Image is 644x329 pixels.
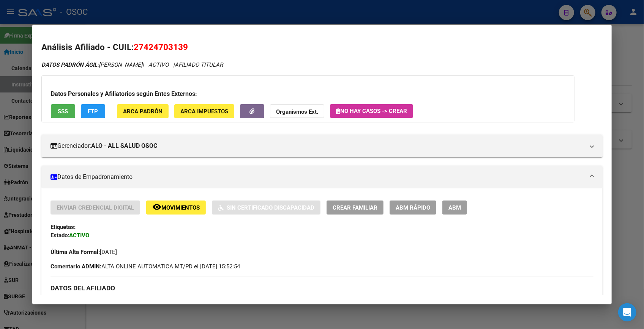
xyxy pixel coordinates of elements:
button: Sin Certificado Discapacidad [212,201,320,215]
i: | ACTIVO | [41,61,223,68]
span: ARCA Impuestos [180,108,228,115]
h2: Análisis Afiliado - CUIL: [41,41,603,54]
mat-panel-title: Gerenciador: [51,141,584,150]
strong: Estado: [51,232,69,239]
mat-expansion-panel-header: Datos de Empadronamiento [41,166,603,188]
span: Movimientos [161,204,200,211]
span: ARCA Padrón [123,108,163,115]
span: [DATE] [51,249,117,255]
button: Organismos Ext. [270,104,324,118]
button: ARCA Impuestos [174,104,234,118]
span: FTP [88,108,98,115]
button: SSS [51,104,75,118]
div: Open Intercom Messenger [618,303,636,321]
span: Sin Certificado Discapacidad [227,204,314,211]
button: Enviar Credencial Digital [51,201,140,215]
span: ABM Rápido [396,204,430,211]
h3: Datos Personales y Afiliatorios según Entes Externos: [51,89,565,99]
strong: Última Alta Formal: [51,249,100,255]
mat-panel-title: Datos de Empadronamiento [51,172,584,182]
button: FTP [81,104,105,118]
button: Movimientos [146,201,206,215]
button: ARCA Padrón [117,104,169,118]
strong: Organismos Ext. [276,108,318,115]
mat-icon: remove_red_eye [152,202,161,211]
strong: DATOS PADRÓN ÁGIL: [41,61,99,68]
button: Crear Familiar [327,201,384,215]
mat-expansion-panel-header: Gerenciador:ALO - ALL SALUD OSOC [41,135,603,157]
button: ABM [442,201,467,215]
h3: DATOS DEL AFILIADO [51,284,593,292]
span: Enviar Credencial Digital [57,204,134,211]
span: 27424703139 [134,42,188,52]
span: ALTA ONLINE AUTOMATICA MT/PD el [DATE] 15:52:54 [51,262,240,271]
span: No hay casos -> Crear [336,108,407,114]
button: No hay casos -> Crear [330,104,413,118]
strong: ACTIVO [69,232,89,239]
span: SSS [58,108,68,115]
button: ABM Rápido [390,201,436,215]
span: Crear Familiar [333,204,377,211]
span: AFILIADO TITULAR [175,61,223,68]
span: ABM [448,204,461,211]
strong: Etiquetas: [51,224,76,230]
strong: Comentario ADMIN: [51,263,101,270]
span: [PERSON_NAME] [41,61,142,68]
strong: ALO - ALL SALUD OSOC [91,141,157,150]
